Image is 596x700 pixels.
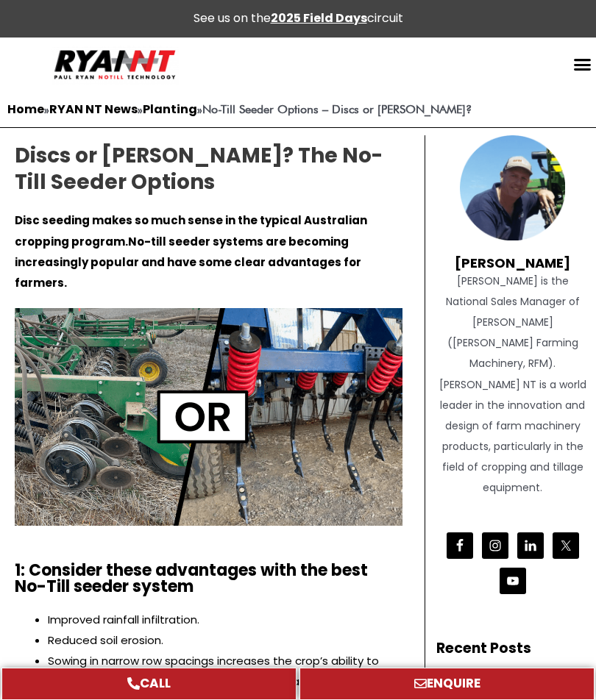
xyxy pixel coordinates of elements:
[7,102,472,116] span: » » »
[427,677,480,690] span: ENQUIRE
[48,630,402,651] li: Reduced soil erosion.
[143,101,197,118] a: Planting
[436,271,589,498] div: [PERSON_NAME] is the National Sales Manager of [PERSON_NAME] ([PERSON_NAME] Farming Machinery, RF...
[1,668,297,700] a: CALL
[7,101,44,118] a: Home
[436,240,589,271] h4: [PERSON_NAME]
[436,638,589,660] h2: Recent Posts
[299,668,595,700] a: ENQUIRE
[48,651,402,692] li: Sowing in narrow row spacings increases the crop’s ability to fight off weeds, especially from an...
[15,143,402,196] h2: Discs or [PERSON_NAME]? The No-Till Seeder Options
[202,102,472,116] strong: No-Till Seeder Options – Discs or [PERSON_NAME]?
[52,45,179,85] img: Ryan NT logo
[271,10,367,26] a: 2025 Field Days
[49,101,138,118] a: RYAN NT News
[15,234,361,290] strong: No-till seeder systems are becoming increasingly popular and have some clear advantages for farmers.
[15,213,367,249] strong: Disc seeding makes so much sense in the typical Australian cropping program.
[15,308,402,526] img: RYAN NT Discs or tynes banner - No-Till Seeder
[194,10,403,26] div: See us on the circuit
[15,562,402,595] h2: 1: Consider these advantages with the best No-Till seeder system
[140,677,171,690] span: CALL
[48,610,402,630] li: Improved rainfall infiltration.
